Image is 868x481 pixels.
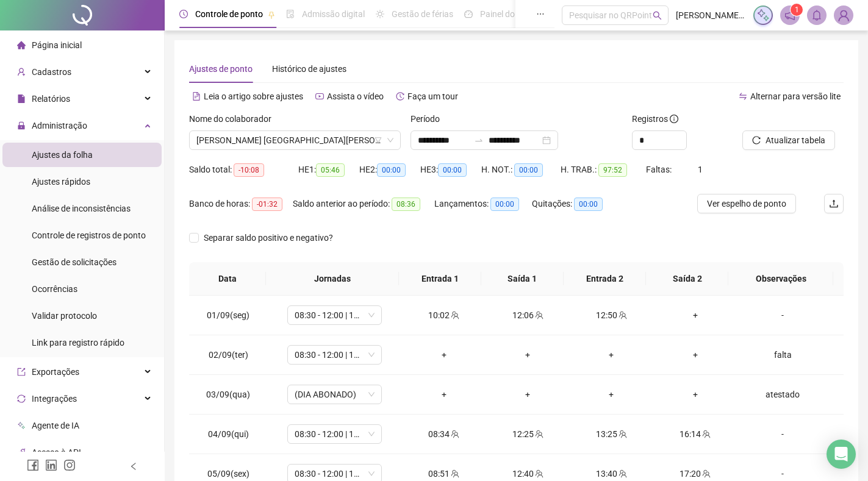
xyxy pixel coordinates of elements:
div: 12:25 [495,427,559,441]
div: + [579,348,644,362]
span: Leia o artigo sobre ajustes [204,91,303,101]
span: instagram [63,459,76,471]
div: 12:50 [579,308,644,322]
span: Separar saldo positivo e negativo? [199,231,338,244]
span: Ver espelho de ponto [707,197,786,210]
div: HE 3: [420,163,481,177]
span: export [17,368,26,376]
div: + [412,348,476,362]
span: Assista o vídeo [327,91,384,101]
span: search [653,11,662,20]
span: sync [17,394,26,403]
span: team [701,430,711,438]
div: HE 1: [298,163,359,177]
th: Saída 1 [481,262,564,296]
div: falta [747,348,819,362]
th: Data [189,262,266,296]
span: Ajustes de ponto [189,64,253,74]
div: 17:20 [663,467,727,480]
span: 1 [795,5,799,14]
span: file-text [192,92,201,101]
span: bell [811,10,822,21]
span: Controle de registros de ponto [32,230,146,240]
div: H. NOT.: [481,163,561,177]
span: (DIA ABONADO) [295,385,375,404]
th: Saída 2 [646,262,728,296]
span: 08:30 - 12:00 | 13:00 - 16:30 [295,306,375,324]
span: Ajustes da folha [32,150,93,160]
span: 00:00 [574,198,603,211]
span: 05/09(sex) [207,469,249,479]
div: Banco de horas: [189,197,293,211]
div: + [495,348,559,362]
span: dashboard [464,10,473,18]
span: reload [752,136,761,144]
span: Faça um tour [407,91,458,101]
div: 13:25 [579,427,644,441]
span: team [701,469,711,478]
span: clock-circle [179,10,188,18]
span: Link para registro rápido [32,338,124,347]
span: Gestão de férias [392,9,453,19]
span: Relatórios [32,94,70,104]
span: -01:32 [252,198,282,211]
span: team [534,311,543,319]
span: linkedin [45,459,57,471]
th: Observações [728,262,833,296]
span: 00:00 [377,163,406,177]
span: pushpin [268,11,275,18]
button: Ver espelho de ponto [697,194,796,213]
span: Análise de inconsistências [32,204,131,213]
div: 13:40 [579,467,644,480]
span: Agente de IA [32,421,79,430]
label: Nome do colaborador [189,112,279,126]
div: + [579,388,644,401]
span: Exportações [32,367,79,377]
span: info-circle [670,115,678,123]
span: swap [739,92,747,101]
span: Ocorrências [32,284,77,294]
span: Administração [32,121,87,130]
span: left [129,462,138,471]
span: user-add [17,68,26,76]
img: sparkle-icon.fc2bf0ac1784a2077858766a79e2daf3.svg [756,9,770,22]
div: 08:34 [412,427,476,441]
span: swap-right [474,135,484,145]
span: 1 [698,165,703,174]
span: team [450,311,459,319]
span: MARKLEY MAIKY LAGO DA CRUZ [196,131,393,149]
span: 01/09(seg) [207,310,249,320]
span: home [17,41,26,49]
div: + [663,348,727,362]
span: youtube [315,92,324,101]
div: 10:02 [412,308,476,322]
span: lock [17,121,26,130]
span: 00:00 [438,163,467,177]
div: Saldo anterior ao período: [293,197,434,211]
button: Atualizar tabela [742,130,835,150]
span: team [534,469,543,478]
span: 08:36 [392,198,420,211]
span: to [474,135,484,145]
span: [PERSON_NAME] - RiderZ Estudio [676,9,746,22]
span: 08:30 - 12:00 | 13:00 - 16:30 [295,425,375,443]
span: team [450,469,459,478]
span: Atualizar tabela [766,134,825,147]
span: Histórico de ajustes [272,64,346,74]
div: + [663,388,727,401]
div: - [747,427,819,441]
span: Faltas: [646,165,673,174]
span: team [450,430,459,438]
span: sun [376,10,384,18]
span: Painel do DP [480,9,528,19]
span: 02/09(ter) [209,350,248,360]
div: + [495,388,559,401]
span: -10:08 [234,163,264,177]
div: HE 2: [359,163,420,177]
th: Entrada 2 [564,262,646,296]
div: + [412,388,476,401]
th: Jornadas [266,262,399,296]
span: 97:52 [598,163,627,177]
span: 03/09(qua) [206,390,250,399]
span: team [534,430,543,438]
